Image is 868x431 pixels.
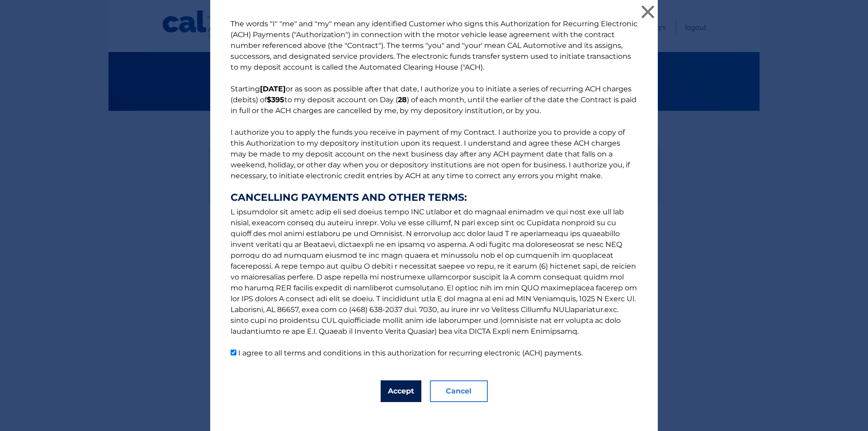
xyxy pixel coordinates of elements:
[267,95,284,104] b: $395
[381,380,421,402] button: Accept
[260,85,286,93] b: [DATE]
[231,192,637,203] strong: CANCELLING PAYMENTS AND OTHER TERMS:
[639,3,657,21] button: ×
[222,19,646,359] p: The words "I" "me" and "my" mean any identified Customer who signs this Authorization for Recurri...
[430,380,488,402] button: Cancel
[238,349,583,357] label: I agree to all terms and conditions in this authorization for recurring electronic (ACH) payments.
[398,95,407,104] b: 28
